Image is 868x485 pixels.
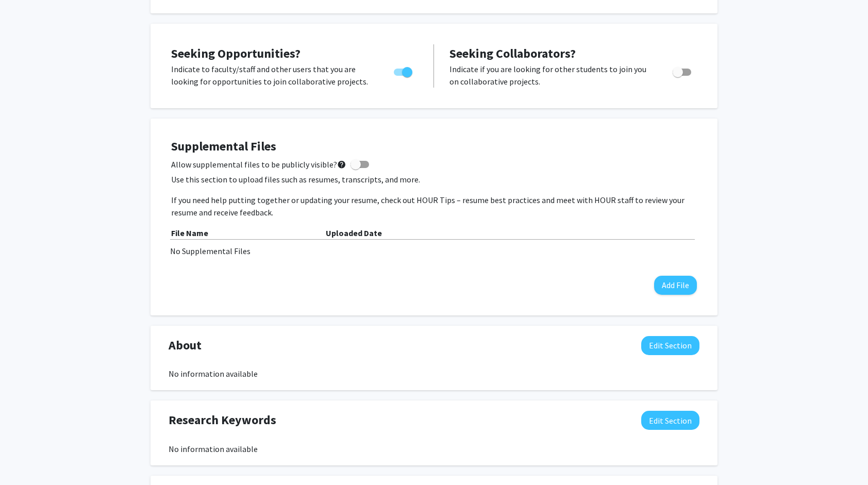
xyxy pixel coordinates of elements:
div: No information available [169,443,699,455]
span: Seeking Opportunities? [171,45,301,61]
span: Allow supplemental files to be publicly visible? [171,158,346,171]
iframe: Chat [8,439,44,477]
h4: Supplemental Files [171,139,697,154]
div: Toggle [390,63,418,78]
button: Edit Research Keywords [641,411,699,430]
span: Research Keywords [169,411,276,429]
b: File Name [171,228,208,238]
div: No information available [169,367,699,380]
b: Uploaded Date [326,228,382,238]
div: Toggle [669,63,697,78]
p: If you need help putting together or updating your resume, check out HOUR Tips – resume best prac... [171,194,697,219]
p: Indicate to faculty/staff and other users that you are looking for opportunities to join collabor... [171,63,374,88]
span: About [169,336,202,355]
p: Indicate if you are looking for other students to join you on collaborative projects. [449,63,653,88]
button: Add File [654,276,697,295]
mat-icon: help [337,158,346,171]
div: No Supplemental Files [170,245,698,257]
p: Use this section to upload files such as resumes, transcripts, and more. [171,173,697,186]
button: Edit About [641,336,699,355]
span: Seeking Collaborators? [449,45,576,61]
